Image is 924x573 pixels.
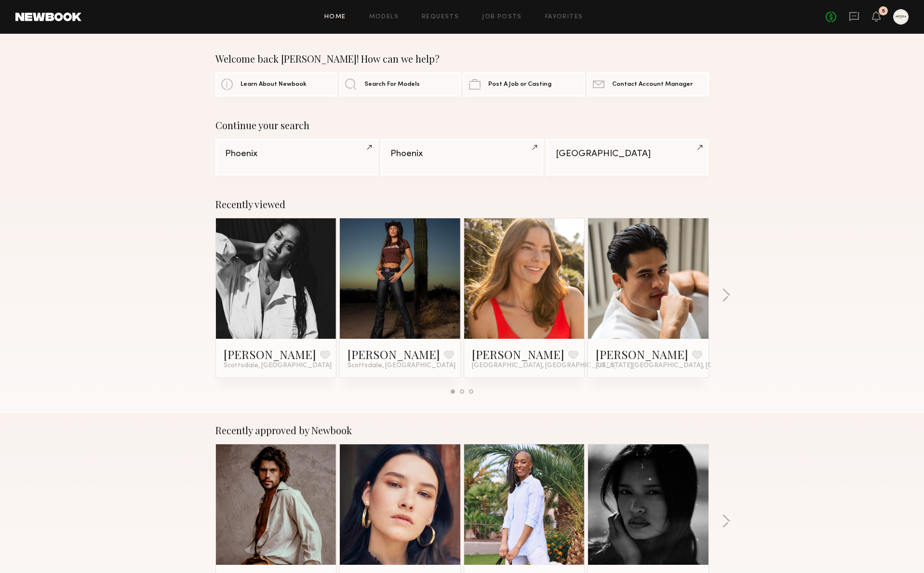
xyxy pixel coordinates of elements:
span: [US_STATE][GEOGRAPHIC_DATA], [GEOGRAPHIC_DATA] [596,362,776,370]
div: 5 [882,9,885,14]
span: Learn About Newbook [241,81,307,88]
a: Search For Models [339,72,461,96]
div: Phoenix [225,149,368,159]
a: Contact Account Manager [587,72,709,96]
div: [GEOGRAPHIC_DATA] [556,149,699,159]
span: Search For Models [364,81,420,88]
a: Phoenix [215,139,378,175]
span: Scottsdale, [GEOGRAPHIC_DATA] [348,362,455,370]
a: Home [324,14,346,20]
a: Models [369,14,399,20]
div: Recently viewed [215,199,709,210]
span: Contact Account Manager [612,81,693,88]
a: [PERSON_NAME] [596,346,688,362]
span: [GEOGRAPHIC_DATA], [GEOGRAPHIC_DATA] [472,362,616,370]
span: Scottsdale, [GEOGRAPHIC_DATA] [224,362,332,370]
div: Continue your search [215,120,709,131]
a: Requests [422,14,459,20]
div: Phoenix [390,149,534,159]
a: Post A Job or Casting [463,72,585,96]
a: Job Posts [482,14,522,20]
div: Welcome back [PERSON_NAME]! How can we help? [215,53,709,65]
a: [PERSON_NAME] [472,346,564,362]
span: Post A Job or Casting [488,81,551,88]
a: Learn About Newbook [215,72,337,96]
a: Favorites [545,14,583,20]
div: Recently approved by Newbook [215,425,709,436]
a: [PERSON_NAME] [348,346,440,362]
a: Phoenix [381,139,543,175]
a: [GEOGRAPHIC_DATA] [546,139,709,175]
a: [PERSON_NAME] [224,346,316,362]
